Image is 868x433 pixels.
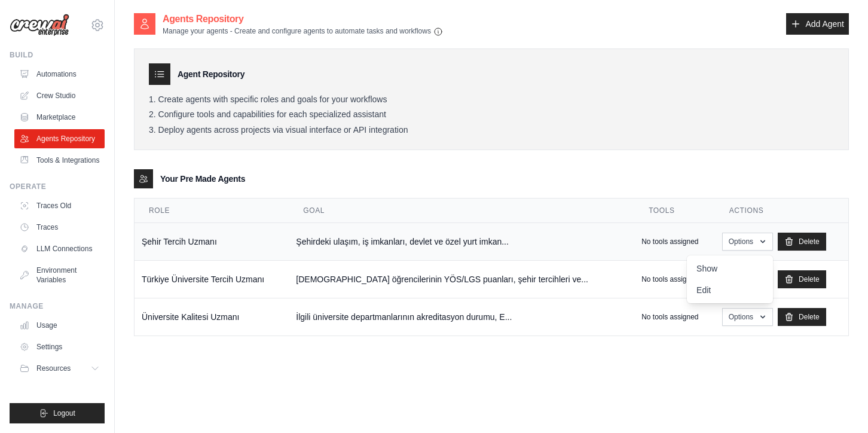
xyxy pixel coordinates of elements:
p: No tools assigned [641,275,698,284]
td: Türkiye Üniversite Tercih Uzmanı [135,261,289,298]
th: Tools [634,199,715,223]
a: Edit [687,279,773,301]
a: Settings [14,337,105,356]
p: No tools assigned [641,237,698,246]
a: Delete [778,308,826,326]
th: Goal [289,199,634,223]
a: Marketplace [14,108,105,127]
h2: Agents Repository [163,12,443,26]
a: Environment Variables [14,261,105,289]
li: Configure tools and capabilities for each specialized assistant [149,109,834,120]
th: Role [135,199,289,223]
button: Options [722,308,773,326]
a: Delete [778,233,826,251]
a: Show [687,258,773,279]
div: Operate [10,182,105,191]
a: Automations [14,65,105,84]
th: Actions [715,199,848,223]
span: Logout [53,408,75,418]
p: Manage your agents - Create and configure agents to automate tasks and workflows [163,26,443,36]
p: No tools assigned [641,312,698,322]
a: Tools & Integrations [14,151,105,170]
a: Traces Old [14,196,105,215]
a: Traces [14,218,105,237]
a: Agents Repository [14,129,105,148]
a: LLM Connections [14,239,105,258]
img: Logo [10,14,69,36]
li: Create agents with specific roles and goals for your workflows [149,94,834,105]
td: Üniversite Kalitesi Uzmanı [135,298,289,336]
h3: Agent Repository [178,68,244,80]
div: Manage [10,301,105,311]
div: Build [10,50,105,60]
td: [DEMOGRAPHIC_DATA] öğrencilerinin YÖS/LGS puanları, şehir tercihleri ve... [289,261,634,298]
td: Şehirdeki ulaşım, iş imkanları, devlet ve özel yurt imkan... [289,223,634,261]
a: Usage [14,316,105,335]
h3: Your Pre Made Agents [160,173,245,185]
a: Crew Studio [14,86,105,105]
a: Delete [778,270,826,288]
td: Şehir Tercih Uzmanı [135,223,289,261]
span: Resources [36,364,71,373]
button: Logout [10,403,105,423]
iframe: Chat Widget [808,376,868,433]
a: Add Agent [786,13,849,35]
button: Options [722,233,773,251]
button: Resources [14,359,105,378]
td: İlgili üniversite departmanlarının akreditasyon durumu, E... [289,298,634,336]
li: Deploy agents across projects via visual interface or API integration [149,125,834,136]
